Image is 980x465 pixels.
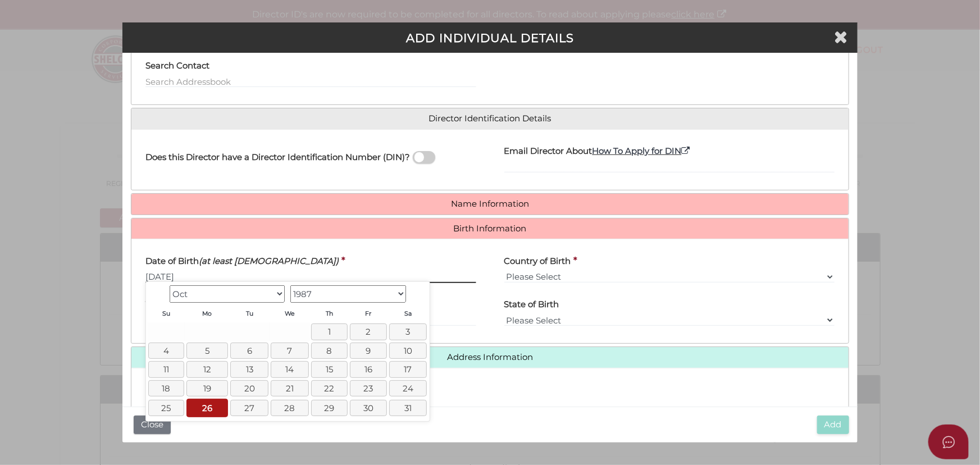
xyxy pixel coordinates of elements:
button: Add [817,416,849,434]
span: Sunday [162,310,170,317]
a: 9 [350,343,386,359]
a: 14 [271,361,309,377]
h4: Date of Birth [145,257,339,266]
a: 31 [389,400,427,416]
a: 21 [271,380,309,396]
button: Close [134,416,171,434]
a: 22 [311,380,348,396]
h4: State of Birth [504,300,559,309]
a: 6 [230,343,268,359]
a: 29 [311,400,348,416]
a: Prev [148,284,166,302]
span: Monday [202,310,212,317]
a: 11 [148,361,184,377]
a: 18 [148,380,184,396]
input: dd/mm/yyyy [145,271,476,283]
a: 8 [311,343,348,359]
a: 20 [230,380,268,396]
select: v [504,271,835,283]
a: 27 [230,400,268,416]
a: 17 [389,361,427,377]
span: Wednesday [285,310,295,317]
a: 13 [230,361,268,377]
a: 3 [389,323,427,340]
a: 26 [186,399,229,417]
a: 24 [389,380,427,396]
span: Thursday [326,310,333,317]
a: 2 [350,323,386,340]
a: Name Information [140,199,840,209]
a: Address Information [140,353,840,362]
a: 4 [148,343,184,359]
a: 25 [148,400,184,416]
i: (at least [DEMOGRAPHIC_DATA]) [199,256,339,266]
a: 5 [186,343,229,359]
span: Friday [365,310,371,317]
a: 1 [311,323,348,340]
a: Birth Information [140,224,840,234]
a: 15 [311,361,348,377]
a: 23 [350,380,386,396]
a: 7 [271,343,309,359]
a: Next [409,284,427,302]
span: Tuesday [246,310,253,317]
a: 28 [271,400,309,416]
h4: Country of Birth [504,257,571,266]
a: 16 [350,361,386,377]
a: 10 [389,343,427,359]
button: Open asap [928,425,969,459]
span: Saturday [404,310,412,317]
a: 30 [350,400,386,416]
a: 12 [186,361,229,377]
a: 19 [186,380,229,396]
